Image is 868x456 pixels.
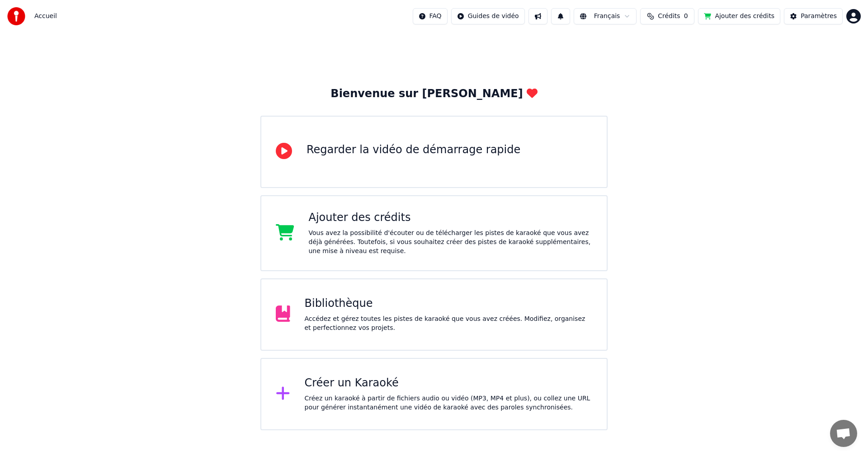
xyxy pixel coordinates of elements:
span: 0 [684,12,688,21]
div: Ajouter des crédits [309,211,593,225]
div: Ouvrir le chat [830,420,857,447]
div: Bienvenue sur [PERSON_NAME] [330,87,537,101]
div: Accédez et gérez toutes les pistes de karaoké que vous avez créées. Modifiez, organisez et perfec... [305,315,593,333]
div: Vous avez la possibilité d'écouter ou de télécharger les pistes de karaoké que vous avez déjà gén... [309,229,593,256]
div: Paramètres [801,12,837,21]
span: Accueil [34,12,57,21]
div: Regarder la vidéo de démarrage rapide [307,143,520,157]
div: Créez un karaoké à partir de fichiers audio ou vidéo (MP3, MP4 et plus), ou collez une URL pour g... [305,394,593,412]
div: Créer un Karaoké [305,376,593,390]
button: FAQ [413,8,448,24]
button: Guides de vidéo [451,8,525,24]
button: Ajouter des crédits [698,8,780,24]
button: Crédits0 [640,8,694,24]
button: Paramètres [784,8,843,24]
span: Crédits [658,12,680,21]
nav: breadcrumb [34,12,57,21]
div: Bibliothèque [305,296,593,311]
img: youka [7,7,25,25]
